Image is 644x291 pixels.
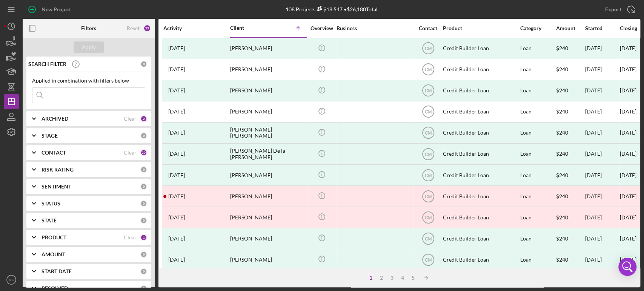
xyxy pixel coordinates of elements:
[520,207,555,227] div: Loan
[168,193,185,199] time: 2025-01-14 22:09
[140,268,147,275] div: 0
[140,149,147,156] div: 20
[620,87,636,93] div: [DATE]
[520,60,555,80] div: Loan
[520,186,555,206] div: Loan
[618,258,636,276] div: Open Intercom Messenger
[520,165,555,185] div: Loan
[124,150,137,156] div: Clear
[127,25,140,31] div: Reset
[443,144,518,164] div: Credit Builder Loan
[376,275,387,281] div: 2
[443,228,518,248] div: Credit Builder Loan
[32,78,145,84] div: Applied in combination with filters below
[424,46,432,51] text: CM
[81,25,96,31] b: Filters
[168,45,185,51] time: 2024-01-29 18:37
[424,257,432,263] text: CM
[140,183,147,190] div: 0
[286,6,378,12] div: 108 Projects • $26,180 Total
[556,250,584,270] div: $240
[168,172,185,178] time: 2025-03-07 17:15
[143,25,151,32] div: 23
[585,144,619,164] div: [DATE]
[520,250,555,270] div: Loan
[620,45,636,51] div: [DATE]
[620,151,636,157] div: [DATE]
[168,87,185,93] time: 2024-08-01 20:01
[168,151,185,157] time: 2024-11-14 20:26
[443,81,518,101] div: Credit Builder Loan
[140,115,147,122] div: 2
[585,102,619,122] div: [DATE]
[556,25,584,31] div: Amount
[556,165,584,185] div: $240
[140,251,147,258] div: 0
[168,257,185,263] time: 2023-10-30 18:45
[556,228,584,248] div: $240
[140,132,147,139] div: 0
[168,109,185,115] time: 2025-04-29 21:07
[605,2,621,17] div: Export
[230,228,306,248] div: [PERSON_NAME]
[520,144,555,164] div: Loan
[168,236,185,242] time: 2024-02-26 21:54
[443,38,518,58] div: Credit Builder Loan
[620,257,636,263] div: [DATE]
[307,25,336,31] div: Overview
[443,102,518,122] div: Credit Builder Loan
[4,272,19,287] button: MK
[424,130,432,136] text: CM
[585,123,619,143] div: [DATE]
[41,184,71,190] b: SENTIMENT
[443,60,518,80] div: Credit Builder Loan
[408,275,418,281] div: 5
[41,234,66,240] b: PRODUCT
[585,25,619,31] div: Started
[140,166,147,173] div: 0
[520,81,555,101] div: Loan
[140,61,147,67] div: 0
[140,217,147,224] div: 0
[41,133,58,139] b: STAGE
[315,6,343,12] div: $18,547
[585,38,619,58] div: [DATE]
[443,165,518,185] div: Credit Builder Loan
[424,88,432,93] text: CM
[620,108,636,115] time: [DATE]
[230,144,306,164] div: [PERSON_NAME] De la [PERSON_NAME]
[366,275,376,281] div: 1
[556,207,584,227] div: $240
[443,186,518,206] div: Credit Builder Loan
[9,278,14,282] text: MK
[168,130,185,136] time: 2023-11-15 19:52
[585,60,619,80] div: [DATE]
[28,61,66,67] b: SEARCH FILTER
[337,25,412,31] div: Business
[230,186,306,206] div: [PERSON_NAME]
[41,201,60,207] b: STATUS
[443,123,518,143] div: Credit Builder Loan
[620,66,636,72] time: [DATE]
[585,228,619,248] div: [DATE]
[23,2,78,17] button: New Project
[556,81,584,101] div: $240
[424,109,432,115] text: CM
[520,123,555,143] div: Loan
[230,60,306,80] div: [PERSON_NAME]
[620,172,636,178] div: [DATE]
[124,116,137,122] div: Clear
[230,207,306,227] div: [PERSON_NAME]
[387,275,397,281] div: 3
[556,186,584,206] div: $240
[41,2,71,17] div: New Project
[556,38,584,58] div: $240
[520,102,555,122] div: Loan
[41,217,57,224] b: STATE
[82,41,96,53] div: Apply
[41,167,74,173] b: RISK RATING
[556,144,584,164] div: $240
[424,194,432,199] text: CM
[230,25,268,31] div: Client
[397,275,408,281] div: 4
